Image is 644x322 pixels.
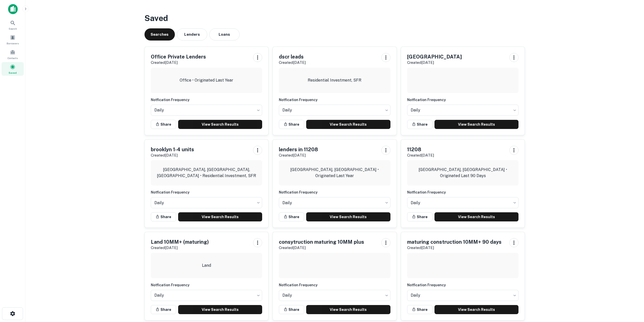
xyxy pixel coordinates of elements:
[279,103,390,117] div: Without label
[178,212,262,221] a: View Search Results
[407,60,462,66] p: Created [DATE]
[279,305,304,314] button: Share
[619,281,644,306] iframe: Chat Widget
[308,77,361,83] p: Residential Investment, SFR
[279,60,306,66] p: Created [DATE]
[279,245,364,251] p: Created [DATE]
[151,97,262,103] h6: Notfication Frequency
[279,120,304,129] button: Share
[306,305,390,314] a: View Search Results
[7,41,19,45] span: Borrowers
[151,53,206,61] h5: Office Private Lenders
[151,238,209,246] h5: Land 10MM+ (maturing)
[151,305,176,314] button: Share
[2,33,24,46] a: Borrowers
[407,152,434,158] p: Created [DATE]
[151,60,206,66] p: Created [DATE]
[2,47,24,61] a: Contacts
[209,28,240,41] button: Loans
[434,305,519,314] a: View Search Results
[279,97,390,103] h6: Notfication Frequency
[407,212,432,221] button: Share
[279,288,390,302] div: Without label
[407,190,519,195] h6: Notfication Frequency
[407,282,519,288] h6: Notfication Frequency
[180,77,233,83] p: Office • Originated Last Year
[279,196,390,210] div: Without label
[151,282,262,288] h6: Notfication Frequency
[8,4,18,14] img: capitalize-icon.png
[407,103,519,117] div: Without label
[279,212,304,221] button: Share
[407,238,502,246] h5: maturing construction 10MM+ 90 days
[306,212,390,221] a: View Search Results
[279,152,318,158] p: Created [DATE]
[151,196,262,210] div: Without label
[411,167,515,179] p: [GEOGRAPHIC_DATA], [GEOGRAPHIC_DATA] • Originated Last 90 Days
[407,305,432,314] button: Share
[178,120,262,129] a: View Search Results
[279,238,364,246] h5: consytruction maturing 10MM plus
[177,28,207,41] button: Lenders
[9,71,17,75] span: Saved
[178,305,262,314] a: View Search Results
[2,62,24,76] a: Saved
[434,120,519,129] a: View Search Results
[151,120,176,129] button: Share
[279,146,318,153] h5: lenders in 11208
[151,190,262,195] h6: Notfication Frequency
[407,97,519,103] h6: Notfication Frequency
[144,12,525,24] h3: Saved
[279,53,306,61] h5: dscr leads
[407,245,502,251] p: Created [DATE]
[9,27,17,31] span: Search
[151,146,194,153] h5: brooklyn 1-4 units
[202,262,211,269] p: Land
[8,56,18,60] span: Contacts
[283,167,386,179] p: [GEOGRAPHIC_DATA], [GEOGRAPHIC_DATA] • Originated Last Year
[155,167,258,179] p: [GEOGRAPHIC_DATA], [GEOGRAPHIC_DATA], [GEOGRAPHIC_DATA] • Residential Investment, SFR
[306,120,390,129] a: View Search Results
[407,53,462,61] h5: [GEOGRAPHIC_DATA]
[407,146,434,153] h5: 11208
[279,190,390,195] h6: Notfication Frequency
[151,245,209,251] p: Created [DATE]
[434,212,519,221] a: View Search Results
[151,212,176,221] button: Share
[407,120,432,129] button: Share
[279,282,390,288] h6: Notfication Frequency
[151,152,194,158] p: Created [DATE]
[151,103,262,117] div: Without label
[144,28,175,41] button: Searches
[407,288,519,302] div: Without label
[407,196,519,210] div: Without label
[151,288,262,302] div: Without label
[2,18,24,32] a: Search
